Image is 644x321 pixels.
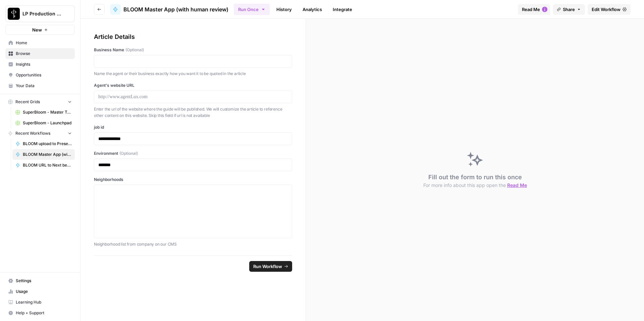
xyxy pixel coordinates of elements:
label: Neighborhoods [94,177,292,183]
span: SuperBloom - Master Topic List [23,109,72,115]
p: Name the agent or their business exactly how you want it to be quoted in the article [94,70,292,77]
span: Run Workflow [253,263,282,270]
a: Usage [5,286,75,297]
span: Your Data [16,83,72,89]
a: Insights [5,59,75,70]
label: Business Name [94,47,292,53]
span: (Optional) [125,47,144,53]
span: New [32,26,42,33]
label: Agent's website URL [94,82,292,88]
a: SuperBloom - Launchpad [12,118,75,128]
span: Usage [16,288,72,295]
button: Workspace: LP Production Workloads [5,5,75,22]
span: Read Me [507,182,527,188]
a: Integrate [329,4,356,15]
a: BLOOM Master App (with human review) [110,4,228,15]
a: History [272,4,296,15]
span: Learning Hub [16,299,72,305]
a: Home [5,38,75,48]
a: BLOOM Master App (with human review) [12,149,75,160]
button: Recent Grids [5,97,75,107]
span: BLOOM Master App (with human review) [123,5,228,13]
a: Analytics [299,4,326,15]
span: (Optional) [119,150,138,156]
span: BLOOM Master App (with human review) [23,151,72,157]
a: Your Data [5,80,75,91]
span: Opportunities [16,72,72,78]
span: Settings [16,278,72,284]
a: Settings [5,275,75,286]
a: BLOOM upload to Presence (after Human Review) [12,138,75,149]
button: Read Me [518,4,550,15]
button: Recent Workflows [5,128,75,138]
label: job id [94,124,292,130]
div: Article Details [94,32,292,42]
button: For more info about this app open the Read Me [423,182,527,189]
span: LP Production Workloads [22,10,63,17]
a: BLOOM URL to Next best blog topic [12,160,75,171]
a: Browse [5,48,75,59]
button: Help + Support [5,308,75,318]
div: Fill out the form to run this once [423,173,527,189]
button: Run Workflow [249,261,292,272]
p: Neighborhood list from company on our CMS [94,241,292,248]
img: LP Production Workloads Logo [8,8,20,20]
button: Share [553,4,585,15]
span: Browse [16,51,72,57]
p: Enter the url of the website where the guide will be published. We will customize the article to ... [94,106,292,119]
span: Home [16,40,72,46]
span: SuperBloom - Launchpad [23,120,72,126]
label: Environment [94,150,292,156]
button: New [5,25,75,35]
span: Recent Grids [15,99,40,105]
a: SuperBloom - Master Topic List [12,107,75,118]
button: Run Once [234,4,270,15]
a: Edit Workflow [588,4,631,15]
a: Learning Hub [5,297,75,308]
span: Share [563,6,575,13]
span: Insights [16,61,72,67]
span: Help + Support [16,310,72,316]
span: BLOOM upload to Presence (after Human Review) [23,141,72,147]
a: Opportunities [5,70,75,80]
span: Read Me [522,6,540,13]
span: Edit Workflow [592,6,621,13]
span: BLOOM URL to Next best blog topic [23,162,72,168]
span: Recent Workflows [15,130,50,136]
